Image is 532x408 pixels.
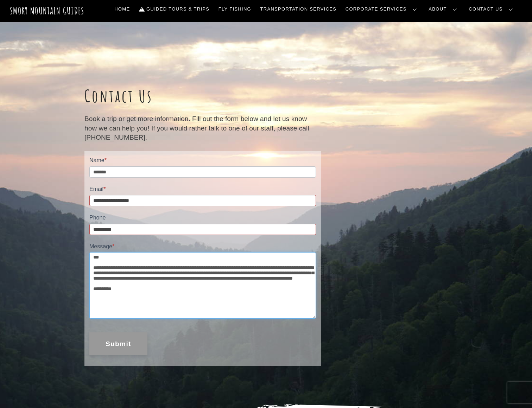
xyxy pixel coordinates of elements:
label: Message [89,242,316,252]
a: Guided Tours & Trips [136,2,212,17]
p: Book a trip or get more information. Fill out the form below and let us know how we can help you!... [84,114,321,142]
a: Smoky Mountain Guides [10,5,84,17]
a: Contact Us [466,2,519,17]
label: Email [89,185,316,195]
a: Transportation Services [258,2,339,17]
a: About [426,2,463,17]
label: Phone [89,213,316,223]
a: Fly Fishing [216,2,254,17]
label: Name [89,156,316,166]
a: Home [112,2,133,17]
a: Corporate Services [343,2,423,17]
h1: Contact Us [84,86,321,106]
button: Submit [89,332,147,355]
